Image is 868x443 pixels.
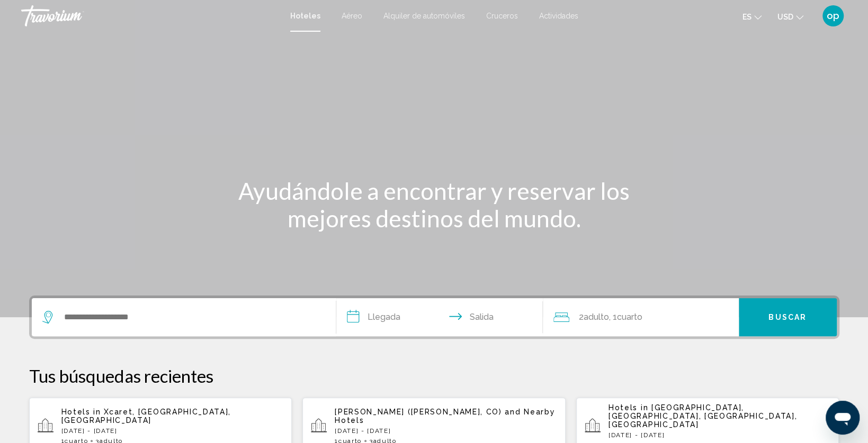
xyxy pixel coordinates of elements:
button: Change currency [777,9,803,24]
span: Xcaret, [GEOGRAPHIC_DATA], [GEOGRAPHIC_DATA] [61,408,231,424]
button: Buscar [739,298,837,336]
span: and Nearby Hotels [335,408,555,424]
a: Aéreo [342,12,362,20]
button: Change language [742,9,762,24]
a: Travorium [21,5,280,26]
a: Cruceros [486,12,518,20]
p: [DATE] - [DATE] [609,431,831,439]
span: Adulto [584,312,609,322]
p: [DATE] - [DATE] [335,427,557,435]
span: Hotels in [609,403,648,412]
iframe: Botón para iniciar la ventana de mensajería [826,401,860,435]
div: Search widget [32,298,837,336]
span: Buscar [768,313,807,322]
button: Check in and out dates [336,298,543,336]
span: Cuarto [617,312,642,322]
span: , 1 [609,310,642,325]
p: [DATE] - [DATE] [61,427,284,435]
span: Hotels in [61,408,101,416]
span: op [827,11,839,21]
span: 2 [579,310,609,325]
span: [PERSON_NAME] ([PERSON_NAME], CO) [335,408,502,416]
p: Tus búsquedas recientes [29,365,839,386]
span: USD [777,13,793,21]
a: Hoteles [290,12,320,20]
button: Travelers: 2 adults, 0 children [543,298,739,336]
span: es [742,13,751,21]
button: User Menu [819,5,847,27]
span: [GEOGRAPHIC_DATA], [GEOGRAPHIC_DATA], [GEOGRAPHIC_DATA], [GEOGRAPHIC_DATA] [609,403,797,429]
a: Actividades [539,12,578,20]
a: Alquiler de automóviles [383,12,465,20]
h1: Ayudándole a encontrar y reservar los mejores destinos del mundo. [236,177,633,232]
